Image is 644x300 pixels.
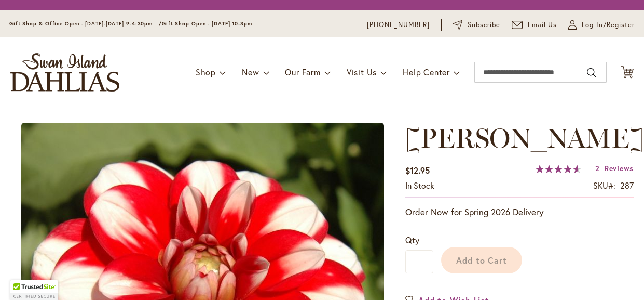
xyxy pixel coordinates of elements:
[162,20,252,27] span: Gift Shop Open - [DATE] 10-3pm
[347,67,377,77] span: Visit Us
[405,206,634,218] p: Order Now for Spring 2026 Delivery
[593,180,615,191] strong: SKU
[196,67,216,77] span: Shop
[568,20,635,30] a: Log In/Register
[405,180,434,191] span: In stock
[10,53,119,92] a: store logo
[405,234,419,245] span: Qty
[582,20,635,30] span: Log In/Register
[405,165,430,176] span: $12.95
[453,20,500,30] a: Subscribe
[595,163,600,173] span: 2
[587,64,596,81] button: Search
[620,180,634,192] div: 287
[512,20,557,30] a: Email Us
[405,180,434,192] div: Availability
[9,20,162,27] span: Gift Shop & Office Open - [DATE]-[DATE] 9-4:30pm /
[10,280,58,300] div: TrustedSite Certified
[242,67,259,77] span: New
[403,67,450,77] span: Help Center
[595,163,634,173] a: 2 Reviews
[468,20,500,30] span: Subscribe
[528,20,557,30] span: Email Us
[605,163,634,173] span: Reviews
[536,165,581,173] div: 93%
[367,20,430,30] a: [PHONE_NUMBER]
[285,67,320,77] span: Our Farm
